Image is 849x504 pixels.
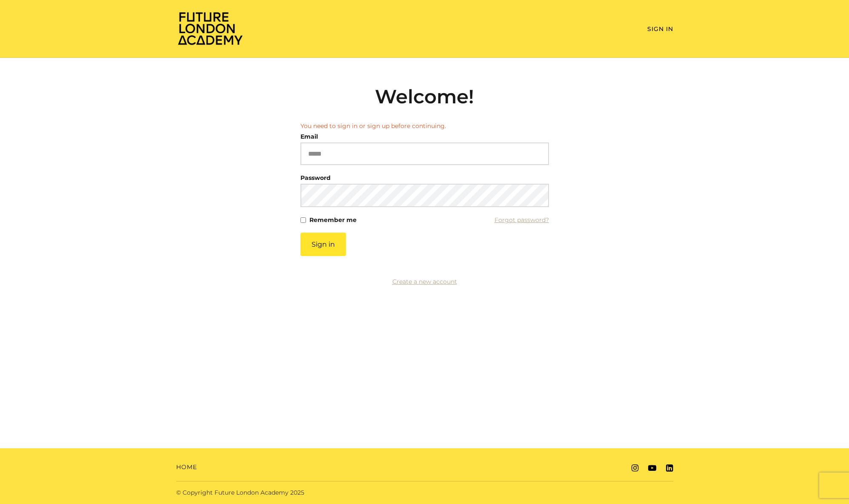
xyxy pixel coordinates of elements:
[169,488,425,497] div: © Copyright Future London Academy 2025
[495,214,549,226] a: Forgot password?
[300,233,346,256] button: Sign in
[309,214,357,226] label: Remember me
[300,233,308,457] label: If you are a human, ignore this field
[300,122,549,131] li: You need to sign in or sign up before continuing.
[300,172,331,184] label: Password
[176,11,244,46] img: Home Page
[300,131,318,142] label: Email
[300,85,549,108] h2: Welcome!
[176,463,197,472] a: Home
[647,25,673,33] a: Sign In
[392,278,457,285] a: Create a new account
